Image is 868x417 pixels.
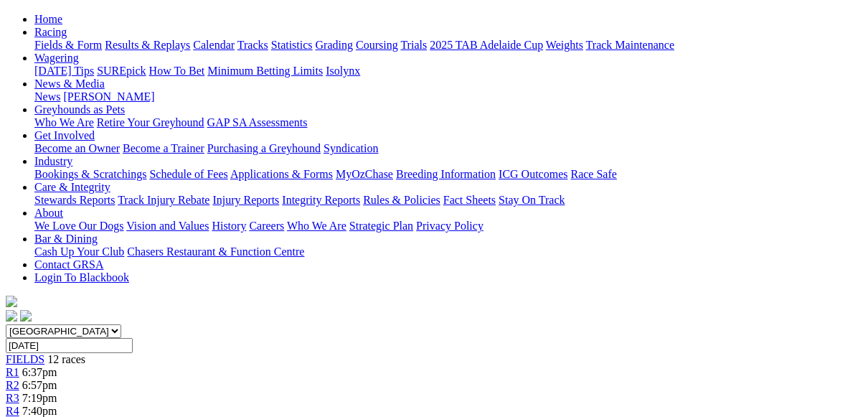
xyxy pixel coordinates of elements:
[282,194,360,206] a: Integrity Reports
[212,194,279,206] a: Injury Reports
[34,103,125,116] a: Greyhounds as Pets
[34,155,72,167] a: Industry
[499,194,565,206] a: Stay On Track
[22,392,57,404] span: 7:19pm
[324,142,378,154] a: Syndication
[34,116,862,129] div: Greyhounds as Pets
[336,168,393,180] a: MyOzChase
[230,168,333,180] a: Applications & Forms
[586,39,674,51] a: Track Maintenance
[207,65,323,77] a: Minimum Betting Limits
[326,65,360,77] a: Isolynx
[499,168,567,180] a: ICG Outcomes
[570,168,616,180] a: Race Safe
[6,405,19,417] a: R4
[34,65,862,78] div: Wagering
[34,78,105,90] a: News & Media
[430,39,543,51] a: 2025 TAB Adelaide Cup
[6,310,17,322] img: facebook.svg
[6,353,44,365] a: FIELDS
[363,194,440,206] a: Rules & Policies
[6,392,19,404] a: R3
[546,39,583,51] a: Weights
[34,233,98,245] a: Bar & Dining
[34,90,862,103] div: News & Media
[443,194,496,206] a: Fact Sheets
[34,220,123,232] a: We Love Our Dogs
[34,39,862,52] div: Racing
[316,39,353,51] a: Grading
[237,39,268,51] a: Tracks
[34,194,862,207] div: Care & Integrity
[34,13,62,25] a: Home
[207,142,321,154] a: Purchasing a Greyhound
[416,220,483,232] a: Privacy Policy
[6,296,17,307] img: logo-grsa-white.png
[6,379,19,391] a: R2
[22,379,57,391] span: 6:57pm
[149,65,205,77] a: How To Bet
[22,405,57,417] span: 7:40pm
[34,245,124,258] a: Cash Up Your Club
[63,90,154,103] a: [PERSON_NAME]
[34,220,862,233] div: About
[34,129,95,141] a: Get Involved
[34,52,79,64] a: Wagering
[34,207,63,219] a: About
[396,168,496,180] a: Breeding Information
[34,271,129,284] a: Login To Blackbook
[34,142,862,155] div: Get Involved
[97,116,204,128] a: Retire Your Greyhound
[34,142,120,154] a: Become an Owner
[118,194,209,206] a: Track Injury Rebate
[34,116,94,128] a: Who We Are
[123,142,204,154] a: Become a Trainer
[6,338,133,353] input: Select date
[356,39,398,51] a: Coursing
[34,245,862,258] div: Bar & Dining
[34,194,115,206] a: Stewards Reports
[349,220,413,232] a: Strategic Plan
[193,39,235,51] a: Calendar
[34,181,110,193] a: Care & Integrity
[207,116,308,128] a: GAP SA Assessments
[97,65,146,77] a: SUREpick
[34,39,102,51] a: Fields & Form
[6,366,19,378] a: R1
[34,65,94,77] a: [DATE] Tips
[287,220,346,232] a: Who We Are
[34,168,146,180] a: Bookings & Scratchings
[34,258,103,271] a: Contact GRSA
[126,220,209,232] a: Vision and Values
[249,220,284,232] a: Careers
[47,353,85,365] span: 12 races
[149,168,227,180] a: Schedule of Fees
[20,310,32,322] img: twitter.svg
[271,39,313,51] a: Statistics
[400,39,427,51] a: Trials
[105,39,190,51] a: Results & Replays
[22,366,57,378] span: 6:37pm
[127,245,304,258] a: Chasers Restaurant & Function Centre
[212,220,246,232] a: History
[34,90,60,103] a: News
[34,168,862,181] div: Industry
[34,26,67,38] a: Racing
